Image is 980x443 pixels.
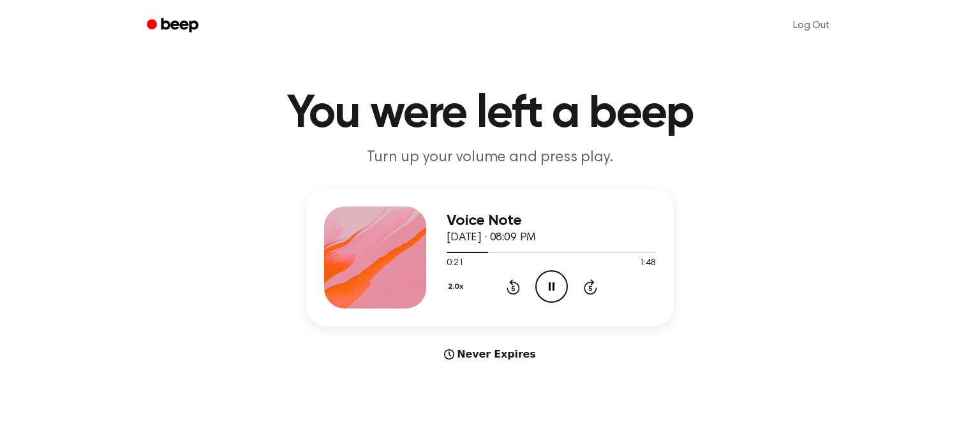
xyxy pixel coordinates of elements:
[447,257,463,270] span: 0:21
[163,91,817,137] h1: You were left a beep
[245,147,735,168] p: Turn up your volume and press play.
[306,347,674,362] div: Never Expires
[447,276,468,298] button: 2.0x
[639,257,656,270] span: 1:48
[447,212,656,229] h3: Voice Note
[780,10,842,41] a: Log Out
[138,13,210,38] a: Beep
[447,232,536,243] span: [DATE] · 08:09 PM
